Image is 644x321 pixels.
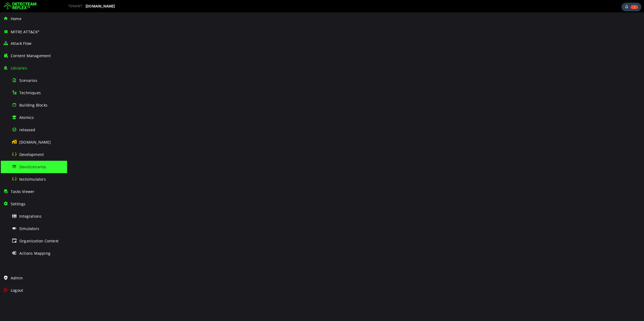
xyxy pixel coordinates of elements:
span: [DOMAIN_NAME] [19,140,51,145]
span: Building Blocks [19,103,47,108]
span: Scenarios [19,78,37,83]
span: Actions Mapping [19,251,50,256]
sup: ® [38,30,39,32]
span: [DOMAIN_NAME] [86,4,115,8]
span: TENANT: [68,4,83,8]
span: MITRE ATT&CK [11,29,40,34]
span: Tasks Viewer [11,189,34,194]
span: Simulators [19,226,39,231]
span: Development [19,152,44,157]
span: Libraries [11,65,27,71]
span: 1 [631,5,638,9]
span: DevoScenarios [19,164,46,169]
span: Organization Context [19,238,58,243]
span: Settings [11,201,26,206]
span: Logout [11,288,23,293]
span: released [19,127,35,132]
span: testsimulators [19,177,46,182]
span: Integrations [19,214,42,219]
span: Home [11,16,21,21]
span: Techniques [19,90,41,95]
span: Atomics [19,115,34,120]
span: Content Management [11,53,51,58]
span: Attack Flow [11,41,31,46]
img: Detecteam logo [4,2,36,10]
div: Task Notifications [621,3,641,11]
span: Admin [11,275,23,280]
